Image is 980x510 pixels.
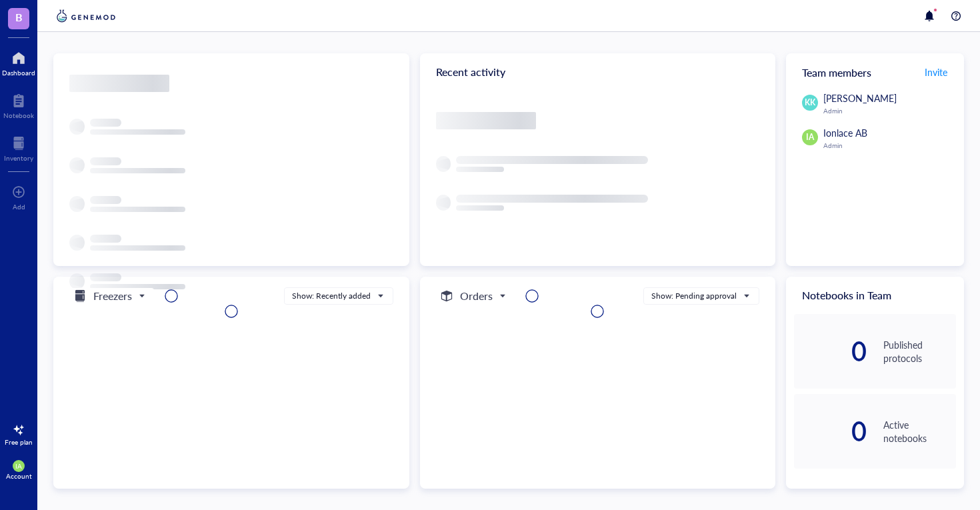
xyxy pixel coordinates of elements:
div: Free plan [5,438,33,446]
div: Notebooks in Team [786,277,964,314]
div: Show: Recently added [292,290,371,302]
div: Active notebooks [883,418,956,445]
span: B [15,9,23,25]
div: Recent activity [420,53,776,91]
div: Published protocols [883,338,956,365]
div: Dashboard [2,69,35,77]
span: KK [805,97,815,109]
span: Ionlace AB [823,126,867,139]
h5: Orders [460,288,493,304]
div: Show: Pending approval [651,290,737,302]
div: Admin [823,107,956,115]
div: 0 [794,421,867,442]
div: 0 [794,341,867,362]
div: Team members [786,53,964,91]
a: Dashboard [2,47,35,77]
span: IA [15,462,22,470]
button: Invite [924,61,948,83]
h5: Freezers [93,288,132,304]
div: Notebook [3,111,34,119]
img: genemod-logo [53,8,119,24]
div: Add [13,203,25,211]
a: Notebook [3,90,34,119]
span: IA [806,131,814,143]
a: Inventory [4,133,33,162]
div: Inventory [4,154,33,162]
span: [PERSON_NAME] [823,91,897,105]
div: Account [6,472,32,480]
div: Admin [823,141,956,149]
span: Invite [925,65,947,79]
